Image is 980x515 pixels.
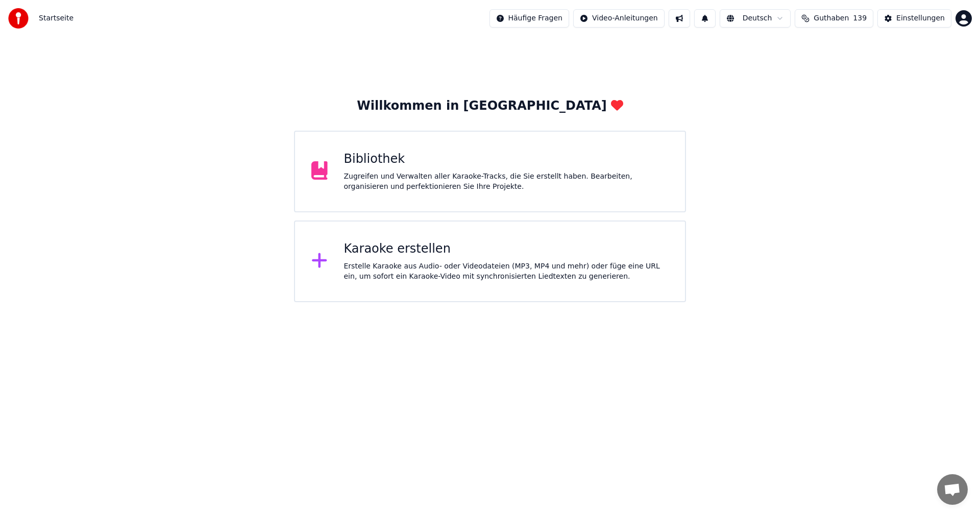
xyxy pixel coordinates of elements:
button: Einstellungen [877,9,951,28]
div: Chat öffnen [937,474,968,505]
div: Willkommen in [GEOGRAPHIC_DATA] [357,98,623,114]
button: Video-Anleitungen [573,9,665,28]
nav: breadcrumb [39,13,73,23]
span: 139 [853,13,867,23]
div: Bibliothek [344,151,669,167]
div: Zugreifen und Verwalten aller Karaoke-Tracks, die Sie erstellt haben. Bearbeiten, organisieren un... [344,171,669,192]
div: Erstelle Karaoke aus Audio- oder Videodateien (MP3, MP4 und mehr) oder füge eine URL ein, um sofo... [344,261,669,282]
img: youka [8,8,29,29]
div: Karaoke erstellen [344,241,669,257]
button: Guthaben139 [795,9,873,28]
button: Häufige Fragen [489,9,570,28]
span: Guthaben [814,13,849,23]
span: Startseite [39,13,73,23]
div: Einstellungen [896,13,945,23]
